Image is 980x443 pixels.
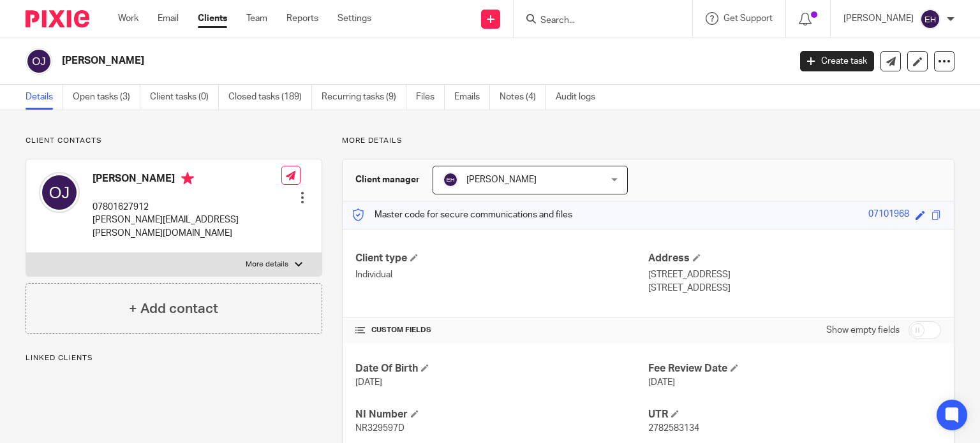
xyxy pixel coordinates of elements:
p: More details [342,136,954,146]
span: Get Support [724,14,773,23]
img: svg%3E [26,48,52,75]
div: 07101968 [868,208,909,222]
span: [DATE] [355,378,382,387]
a: Clients [198,12,227,25]
label: Show empty fields [826,324,900,337]
h4: NI Number [355,408,648,421]
a: Open tasks (3) [73,85,140,110]
span: [DATE] [648,378,675,387]
img: Pixie [26,10,89,27]
img: svg%3E [39,172,80,213]
i: Primary [181,172,194,185]
p: Client contacts [26,136,322,146]
p: [STREET_ADDRESS] [648,268,941,281]
span: NR329597D [355,424,405,433]
h4: UTR [648,408,941,421]
input: Search [539,15,654,27]
a: Email [158,12,179,25]
a: Audit logs [556,85,605,110]
p: 07801627912 [93,201,281,214]
p: More details [246,259,288,270]
p: [PERSON_NAME] [843,12,914,25]
h4: Fee Review Date [648,362,941,375]
a: Reports [286,12,318,25]
a: Files [416,85,445,110]
a: Client tasks (0) [150,85,219,110]
a: Details [26,85,63,110]
h2: [PERSON_NAME] [62,54,637,68]
p: Master code for secure communications and files [352,208,572,221]
p: [PERSON_NAME][EMAIL_ADDRESS][PERSON_NAME][DOMAIN_NAME] [93,214,281,240]
h4: CUSTOM FIELDS [355,325,648,335]
img: svg%3E [443,172,458,187]
a: Create task [800,51,874,71]
span: [PERSON_NAME] [466,175,537,184]
h4: Date Of Birth [355,362,648,375]
h4: Address [648,252,941,265]
a: Closed tasks (189) [228,85,312,110]
a: Team [246,12,267,25]
a: Notes (4) [500,85,546,110]
img: svg%3E [920,9,940,29]
p: Linked clients [26,353,322,363]
h3: Client manager [355,173,420,186]
p: [STREET_ADDRESS] [648,282,941,294]
a: Emails [454,85,490,110]
h4: + Add contact [129,299,218,319]
h4: Client type [355,252,648,265]
a: Work [118,12,138,25]
a: Recurring tasks (9) [322,85,406,110]
span: 2782583134 [648,424,699,433]
h4: [PERSON_NAME] [93,172,281,188]
p: Individual [355,268,648,281]
a: Settings [338,12,371,25]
